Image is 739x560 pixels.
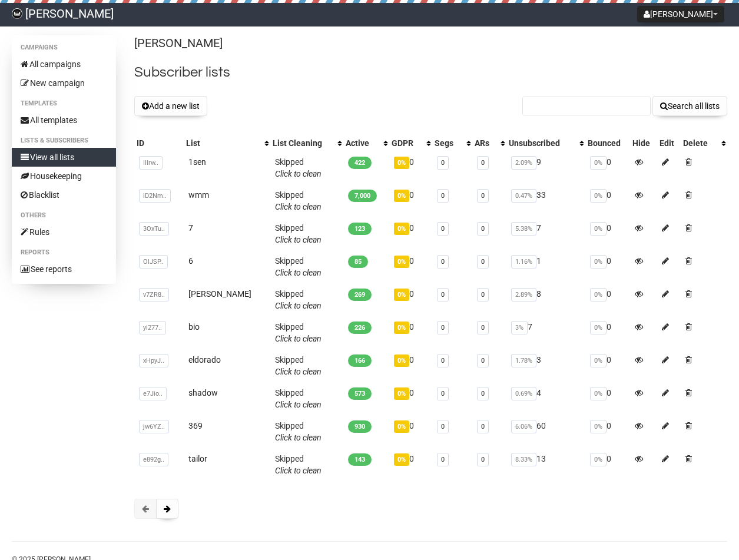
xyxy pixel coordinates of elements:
a: shadow [188,388,218,397]
div: Active [346,137,377,149]
span: 5.38% [511,222,536,236]
a: Housekeeping [12,167,116,185]
td: 0 [585,448,631,481]
th: Segs: No sort applied, activate to apply an ascending sort [432,135,472,151]
span: e7Jio.. [139,387,167,400]
span: 123 [348,223,372,235]
span: 0% [394,256,409,268]
td: 7 [506,316,585,349]
a: [PERSON_NAME] [188,289,251,299]
div: ID [137,137,181,149]
span: 0.47% [511,189,536,203]
td: 7 [506,217,585,250]
div: Segs [435,137,460,149]
td: 0 [389,316,432,349]
span: 0% [394,453,409,466]
a: 0 [481,291,485,299]
span: 573 [348,387,372,400]
td: 0 [389,217,432,250]
td: 0 [585,415,631,448]
a: 7 [188,223,193,233]
a: 0 [481,324,485,332]
a: 0 [441,456,445,463]
th: List: No sort applied, activate to apply an ascending sort [184,135,271,151]
td: 0 [389,250,432,283]
a: Click to clean [275,466,322,475]
span: 166 [348,354,372,367]
a: Blacklist [12,185,116,204]
td: 0 [389,415,432,448]
th: ARs: No sort applied, activate to apply an ascending sort [472,135,507,151]
li: Reports [12,246,116,260]
span: e892g.. [139,453,168,466]
a: Click to clean [275,334,322,343]
img: 1c57bf28b110ae6d742f5450afd87b61 [12,8,22,19]
td: 0 [585,382,631,415]
span: 0% [590,222,607,236]
span: 0% [590,354,607,367]
th: Delete: No sort applied, activate to apply an ascending sort [681,135,727,151]
a: 0 [441,324,445,332]
li: Others [12,208,116,223]
a: 0 [441,159,445,167]
span: Skipped [275,190,322,211]
li: Templates [12,97,116,111]
span: Skipped [275,421,322,442]
span: 0% [394,289,409,301]
a: wmm [188,190,209,200]
a: tailor [188,454,207,463]
span: 0% [394,190,409,202]
span: 0% [394,223,409,235]
td: 60 [506,415,585,448]
p: [PERSON_NAME] [134,35,727,51]
span: 0.69% [511,387,536,400]
div: Unsubscribed [509,137,573,149]
th: Bounced: No sort applied, sorting is disabled [585,135,631,151]
span: 2.09% [511,156,536,170]
a: 0 [441,423,445,430]
td: 0 [389,382,432,415]
a: Click to clean [275,301,322,310]
span: 2.89% [511,288,536,301]
th: Hide: No sort applied, sorting is disabled [630,135,657,151]
th: Active: No sort applied, activate to apply an ascending sort [343,135,389,151]
span: 1.16% [511,255,536,269]
a: 0 [481,390,485,397]
a: 0 [481,258,485,266]
a: 0 [441,258,445,266]
button: Add a new list [134,96,207,116]
a: View all lists [12,148,116,167]
td: 13 [506,448,585,481]
a: 0 [441,192,445,200]
a: Rules [12,223,116,241]
span: 0% [590,156,607,170]
td: 3 [506,349,585,382]
span: Skipped [275,454,322,475]
td: 0 [585,283,631,316]
a: 0 [481,357,485,365]
a: 0 [481,423,485,430]
th: Edit: No sort applied, sorting is disabled [657,135,681,151]
span: 3OxTu.. [139,222,169,236]
td: 1 [506,250,585,283]
span: 0% [590,420,607,433]
span: yi277.. [139,321,166,334]
span: jw6YZ.. [139,420,169,433]
span: Skipped [275,256,322,277]
span: v7ZR8.. [139,288,169,301]
div: Hide [632,137,655,149]
span: 0% [590,453,607,466]
span: 0% [590,255,607,269]
h2: Subscriber lists [134,62,727,83]
li: Lists & subscribers [12,134,116,148]
span: Skipped [275,157,322,178]
a: Click to clean [275,169,322,178]
a: 0 [481,192,485,200]
a: See reports [12,260,116,279]
a: 0 [441,225,445,233]
span: 0% [590,288,607,301]
span: 0% [394,354,409,367]
span: xHpyJ.. [139,354,168,367]
td: 0 [585,151,631,184]
td: 0 [585,250,631,283]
